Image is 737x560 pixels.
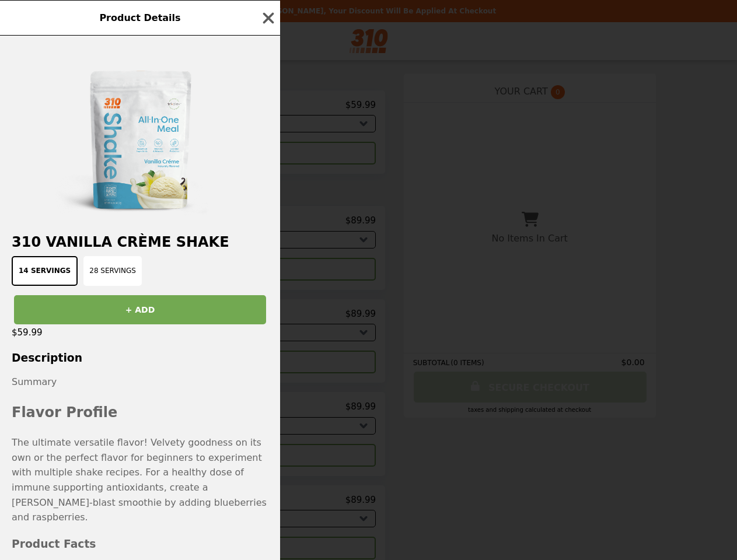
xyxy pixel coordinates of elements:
[99,12,180,23] span: Product Details
[12,437,267,523] p: The ultimate versatile flavor! Velvety goodness on its own or the perfect flavor for beginners to...
[12,256,78,286] button: 14 Servings
[83,256,142,286] button: 28 Servings
[12,374,268,390] p: Summary
[53,47,228,222] img: 14 Servings
[12,401,268,423] h2: Flavor Profile
[14,295,266,324] button: + ADD
[12,535,268,553] h3: Product Facts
